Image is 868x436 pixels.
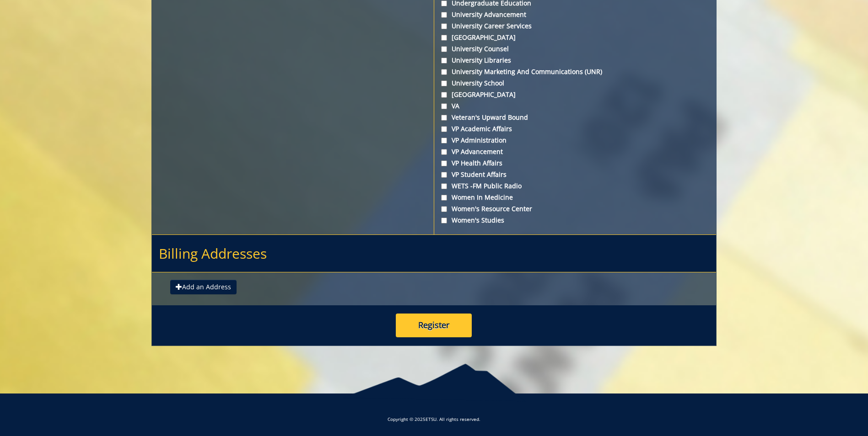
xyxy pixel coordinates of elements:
h2: Billing Addresses [152,235,716,272]
label: Women in Medicine [441,193,709,202]
label: University Advancement [441,10,709,19]
label: VP Student Affairs [441,170,709,179]
label: University Career Services [441,21,709,31]
label: [GEOGRAPHIC_DATA] [441,33,709,42]
a: ETSU [426,416,437,422]
label: Women's Studies [441,216,709,225]
label: University School [441,79,709,88]
label: VP Academic Affairs [441,124,709,133]
label: VP Administration [441,136,709,145]
label: Women's Resource Center [441,204,709,213]
button: Add an Address [170,280,237,294]
label: Veteran's Upward Bound [441,113,709,122]
label: University Marketing and Communications (UNR) [441,67,709,76]
label: VP Health Affairs [441,159,709,168]
label: WETS -FM Public Radio [441,181,709,191]
label: [GEOGRAPHIC_DATA] [441,90,709,99]
button: Register [396,314,472,337]
label: VA [441,101,709,111]
label: University Libraries [441,56,709,65]
label: University Counsel [441,44,709,53]
label: VP Advancement [441,147,709,156]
